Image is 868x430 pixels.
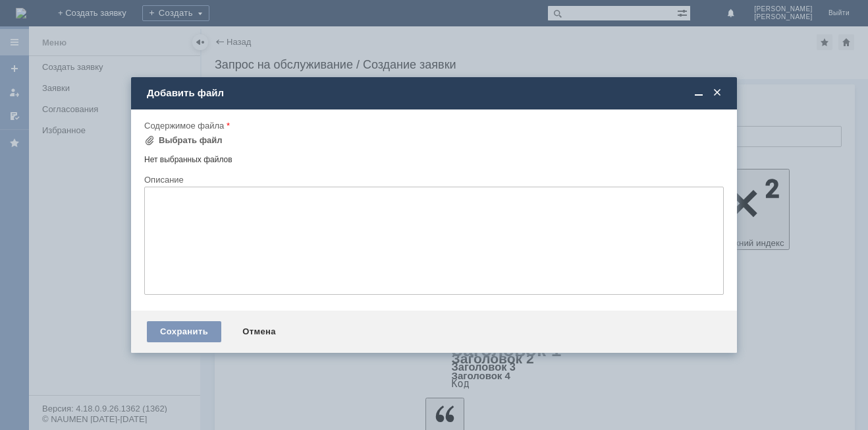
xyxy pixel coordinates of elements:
span: Закрыть [711,87,724,99]
div: Добрый день! Прошу предоставить доступы для нового сотрудника маркетолога [PERSON_NAME]. Заявка в... [5,5,192,47]
div: Содержимое файла [144,121,721,130]
span: Свернуть (Ctrl + M) [692,87,705,99]
div: Добавить файл [147,87,724,99]
div: Описание [144,175,721,184]
div: Нет выбранных файлов [144,150,724,165]
div: Выбрать файл [159,135,223,146]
